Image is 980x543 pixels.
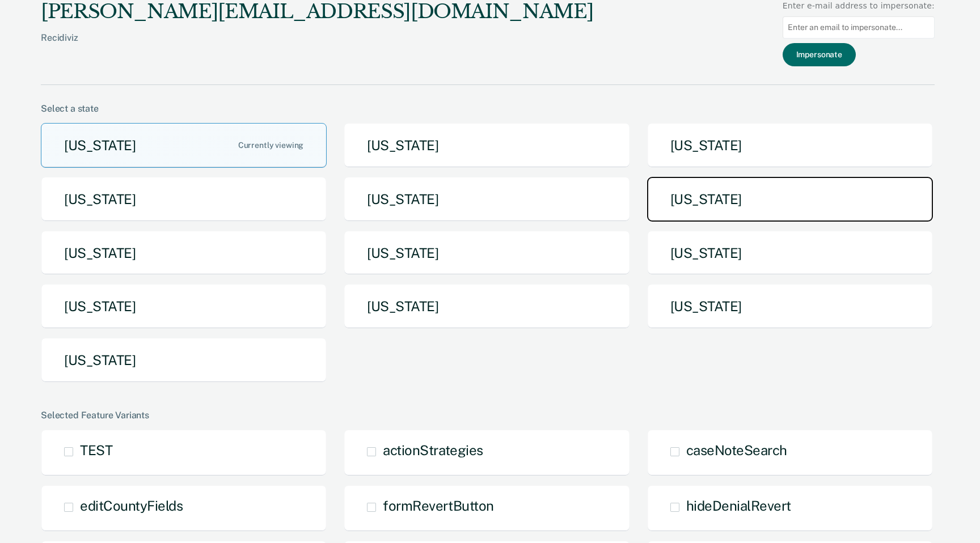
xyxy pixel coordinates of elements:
[383,498,493,514] span: formRevertButton
[344,231,630,275] button: [US_STATE]
[41,284,327,329] button: [US_STATE]
[80,498,183,514] span: editCountyFields
[647,123,933,168] button: [US_STATE]
[647,284,933,329] button: [US_STATE]
[344,284,630,329] button: [US_STATE]
[41,177,327,222] button: [US_STATE]
[344,177,630,222] button: [US_STATE]
[80,442,112,458] span: TEST
[41,103,935,114] div: Select a state
[783,16,935,39] input: Enter an email to impersonate...
[783,43,856,66] button: Impersonate
[686,498,791,514] span: hideDenialRevert
[686,442,787,458] span: caseNoteSearch
[647,177,933,222] button: [US_STATE]
[41,410,935,421] div: Selected Feature Variants
[647,231,933,275] button: [US_STATE]
[41,338,327,383] button: [US_STATE]
[383,442,483,458] span: actionStrategies
[41,231,327,275] button: [US_STATE]
[344,123,630,168] button: [US_STATE]
[41,32,593,61] div: Recidiviz
[41,123,327,168] button: [US_STATE]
